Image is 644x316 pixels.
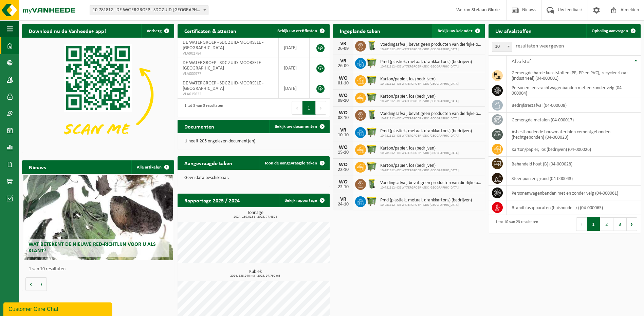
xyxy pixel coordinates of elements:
[380,65,472,69] span: 10-781812 - DE WATERGROEP - SDC [GEOGRAPHIC_DATA]
[366,178,378,190] img: WB-0140-HPE-GN-50
[587,217,600,231] button: 1
[333,24,387,37] h2: Ingeplande taken
[492,42,512,52] span: 10
[181,215,330,219] span: 2024: 139,013 t - 2025: 77,480 t
[178,120,221,133] h2: Documenten
[336,81,350,86] div: 01-10
[366,74,378,86] img: WB-1100-HPE-GN-50
[336,202,350,207] div: 24-10
[336,98,350,103] div: 08-10
[316,101,326,115] button: Next
[336,162,350,167] div: WO
[336,150,350,155] div: 15-10
[90,5,208,15] span: 10-781812 - DE WATERGROEP - SDC ZUID-MOORSELE - MOORSELE
[507,68,641,83] td: gemengde harde kunststoffen (PE, PP en PVC), recycleerbaar (industrieel) (04-000001)
[29,267,171,272] p: 1 van 10 resultaten
[3,301,113,316] iframe: chat widget
[178,24,243,37] h2: Certificaten & attesten
[336,116,350,120] div: 08-10
[259,156,329,170] a: Toon de aangevraagde taken
[336,93,350,98] div: WO
[380,163,459,169] span: Karton/papier, los (bedrijven)
[23,175,172,260] a: Wat betekent de nieuwe RED-richtlijn voor u als klant?
[29,242,156,254] span: Wat betekent de nieuwe RED-richtlijn voor u als klant?
[183,71,273,77] span: VLA000977
[366,161,378,172] img: WB-1100-HPE-GN-50
[336,58,350,64] div: VR
[178,156,239,170] h2: Aangevraagde taken
[279,194,329,207] a: Bekijk rapportage
[438,29,473,33] span: Bekijk uw kalender
[272,24,329,38] a: Bekijk uw certificaten
[275,124,317,129] span: Bekijk uw documenten
[131,160,173,174] a: Alle artikelen
[380,111,482,117] span: Voedingsafval, bevat geen producten van dierlijke oorsprong, onverpakt
[627,217,637,231] button: Next
[366,109,378,120] img: WB-0140-HPE-GN-50
[432,24,484,38] a: Bekijk uw kalender
[336,167,350,172] div: 22-10
[22,160,53,174] h2: Nieuws
[366,143,378,155] img: WB-1100-HPE-GN-50
[336,185,350,190] div: 22-10
[380,203,472,207] span: 10-781812 - DE WATERGROEP - SDC [GEOGRAPHIC_DATA]
[380,186,482,190] span: 10-781812 - DE WATERGROEP - SDC [GEOGRAPHIC_DATA]
[336,133,350,138] div: 10-10
[184,176,323,180] p: Geen data beschikbaar.
[292,101,302,115] button: Previous
[336,127,350,133] div: VR
[183,92,273,97] span: VLA615622
[183,51,273,56] span: VLA902784
[380,134,472,138] span: 10-781812 - DE WATERGROEP - SDC [GEOGRAPHIC_DATA]
[380,129,472,134] span: Pmd (plastiek, metaal, drankkartons) (bedrijven)
[380,146,459,151] span: Karton/papier, los (bedrijven)
[507,113,641,127] td: gemengde metalen (04-000017)
[183,81,263,91] span: DE WATERGROEP - SDC ZUID-MOORSELE - [GEOGRAPHIC_DATA]
[507,142,641,157] td: karton/papier, los (bedrijven) (04-000026)
[183,60,263,71] span: DE WATERGROEP - SDC ZUID-MOORSELE - [GEOGRAPHIC_DATA]
[36,277,47,291] button: Volgende
[586,24,640,38] a: Ophaling aanvragen
[380,180,482,186] span: Voedingsafval, bevat geen producten van dierlijke oorsprong, onverpakt
[380,42,482,47] span: Voedingsafval, bevat geen producten van dierlijke oorsprong, onverpakt
[380,59,472,65] span: Pmd (plastiek, metaal, drankkartons) (bedrijven)
[336,110,350,116] div: WO
[181,274,330,278] span: 2024: 138,940 m3 - 2025: 97,760 m3
[507,127,641,142] td: asbesthoudende bouwmaterialen cementgebonden (hechtgebonden) (04-000023)
[613,217,627,231] button: 3
[366,57,378,68] img: WB-1100-HPE-GN-50
[380,47,482,52] span: 10-781812 - DE WATERGROEP - SDC [GEOGRAPHIC_DATA]
[22,38,174,152] img: Download de VHEPlus App
[178,194,246,207] h2: Rapportage 2025 / 2024
[336,76,350,81] div: WO
[277,29,317,33] span: Bekijk uw certificaten
[336,197,350,202] div: VR
[507,98,641,113] td: bedrijfsrestafval (04-000008)
[181,211,330,219] h3: Tonnage
[141,24,173,38] button: Verberg
[512,59,531,64] span: Afvalstof
[380,94,459,99] span: Karton/papier, los (bedrijven)
[576,217,587,231] button: Previous
[279,78,310,99] td: [DATE]
[600,217,613,231] button: 2
[264,161,317,165] span: Toon de aangevraagde taken
[22,24,113,37] h2: Download nu de Vanheede+ app!
[147,29,162,33] span: Verberg
[181,270,330,278] h3: Kubiek
[380,99,459,103] span: 10-781812 - DE WATERGROEP - SDC [GEOGRAPHIC_DATA]
[181,100,223,115] div: 1 tot 3 van 3 resultaten
[507,200,641,215] td: brandblusapparaten (huishoudelijk) (04-000065)
[336,179,350,185] div: WO
[507,83,641,98] td: personen -en vrachtwagenbanden met en zonder velg (04-000004)
[592,29,628,33] span: Ophaling aanvragen
[380,77,459,82] span: Karton/papier, los (bedrijven)
[492,42,512,52] span: 10
[366,40,378,51] img: WB-0140-HPE-GN-50
[380,198,472,203] span: Pmd (plastiek, metaal, drankkartons) (bedrijven)
[184,139,323,144] p: U heeft 205 ongelezen document(en).
[507,171,641,186] td: steenpuin en grond (04-000043)
[380,82,459,86] span: 10-781812 - DE WATERGROEP - SDC [GEOGRAPHIC_DATA]
[336,64,350,68] div: 26-09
